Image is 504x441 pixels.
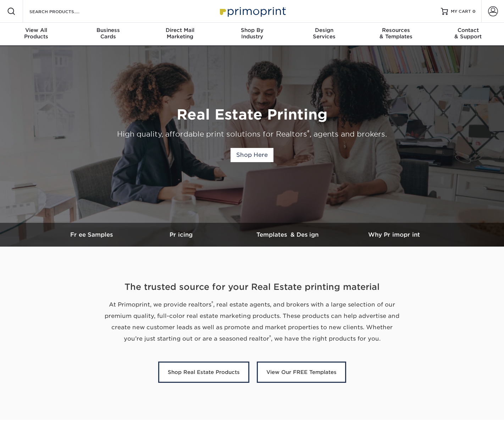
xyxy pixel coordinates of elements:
[234,231,341,238] h3: Templates & Design
[231,148,273,162] a: Shop Here
[101,299,403,344] p: At Primoprint, we provide realtors , real estate agents, and brokers with a large selection of ou...
[269,334,271,340] sup: ®
[128,231,234,238] h3: Pricing
[288,27,360,33] span: Design
[144,23,216,45] a: Direct MailMarketing
[432,27,504,33] span: Contact
[57,231,128,238] h3: Free Samples
[72,23,144,45] a: BusinessCards
[432,27,504,40] div: & Support
[57,223,128,247] a: Free Samples
[144,27,216,40] div: Marketing
[216,27,288,33] span: Shop By
[144,27,216,33] span: Direct Mail
[45,281,460,293] h2: The trusted source for your Real Estate printing material
[360,27,432,33] span: Resources
[451,9,471,15] span: MY CART
[234,223,341,247] a: Templates & Design
[472,9,476,14] span: 0
[307,129,310,136] sup: ®
[72,27,144,40] div: Cards
[211,300,213,305] sup: ®
[128,223,234,247] a: Pricing
[341,223,447,247] a: Why Primoprint
[288,27,360,40] div: Services
[217,4,288,19] img: Primoprint
[432,23,504,45] a: Contact& Support
[341,231,447,238] h3: Why Primoprint
[360,27,432,40] div: & Templates
[72,27,144,33] span: Business
[158,362,249,383] a: Shop Real Estate Products
[216,27,288,40] div: Industry
[42,129,462,139] div: High quality, affordable print solutions for Realtors , agents and brokers.
[360,23,432,45] a: Resources& Templates
[42,106,462,123] h1: Real Estate Printing
[216,23,288,45] a: Shop ByIndustry
[288,23,360,45] a: DesignServices
[29,7,98,16] input: SEARCH PRODUCTS.....
[257,362,346,383] a: View Our FREE Templates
